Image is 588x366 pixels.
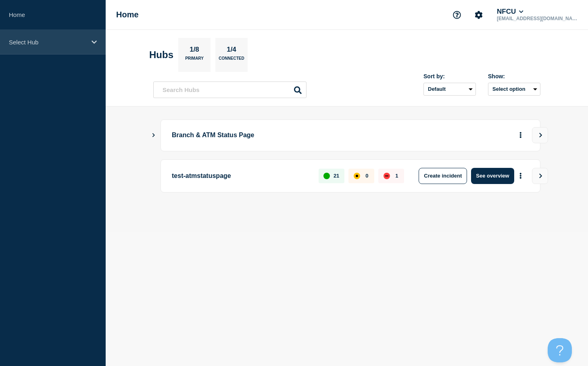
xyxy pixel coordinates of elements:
[185,56,204,65] p: Primary
[448,6,465,23] button: Support
[9,39,86,46] p: Select Hub
[187,46,202,56] p: 1/8
[532,127,548,143] button: View
[384,173,390,179] div: down
[224,46,240,56] p: 1/4
[515,128,526,143] button: More actions
[354,173,360,179] div: affected
[495,16,579,21] p: [EMAIL_ADDRESS][DOMAIN_NAME]
[471,168,514,184] button: See overview
[172,128,395,143] p: Branch & ATM Status Page
[423,83,476,96] select: Sort by
[149,49,173,61] h2: Hubs
[153,82,307,98] input: Search Hubs
[470,6,487,23] button: Account settings
[532,168,548,184] button: View
[365,173,368,179] p: 0
[515,168,526,183] button: More actions
[495,8,525,16] button: NFCU
[152,132,156,138] button: Show Connected Hubs
[548,338,572,362] iframe: Help Scout Beacon - Open
[323,173,330,179] div: up
[219,56,244,65] p: Connected
[395,173,398,179] p: 1
[419,168,467,184] button: Create incident
[116,10,139,19] h1: Home
[334,173,339,179] p: 21
[172,168,309,184] p: test-atmstatuspage
[488,83,540,96] button: Select option
[423,73,476,79] div: Sort by:
[488,73,540,79] div: Show:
